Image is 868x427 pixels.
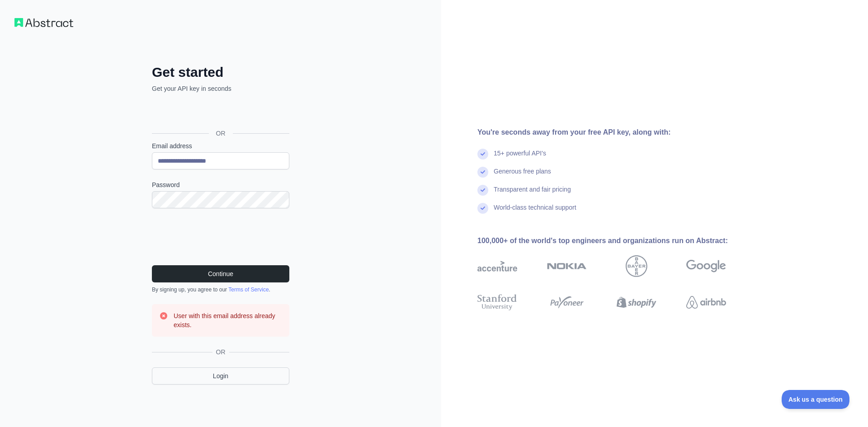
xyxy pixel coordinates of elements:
img: check mark [477,167,488,178]
iframe: Toggle Customer Support [782,390,850,409]
img: payoneer [547,292,587,312]
img: airbnb [686,292,726,312]
iframe: Sign in with Google Button [147,103,292,123]
img: accenture [477,255,517,277]
img: check mark [477,185,488,196]
a: Terms of Service [228,286,269,293]
button: Continue [152,265,289,282]
p: Get your API key in seconds [152,84,289,93]
label: Email address [152,141,289,150]
div: By signing up, you agree to our . [152,286,289,293]
label: Password [152,180,289,189]
h2: Get started [152,64,289,80]
img: bayer [626,255,647,277]
img: check mark [477,149,488,160]
span: OR [212,347,229,357]
img: check mark [477,203,488,214]
img: google [686,255,726,277]
img: Workflow [14,18,73,27]
div: World-class technical support [494,203,576,221]
img: nokia [547,255,587,277]
div: 100,000+ of the world's top engineers and organizations run on Abstract: [477,235,755,246]
div: You're seconds away from your free API key, along with: [477,127,755,138]
h3: User with this email address already exists. [174,311,282,329]
span: OR [209,129,233,138]
div: Transparent and fair pricing [494,185,571,203]
iframe: reCAPTCHA [152,219,289,254]
div: 15+ powerful API's [494,149,546,167]
div: Generous free plans [494,167,551,185]
a: Login [152,367,289,385]
img: shopify [617,292,656,312]
img: stanford university [477,292,517,312]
